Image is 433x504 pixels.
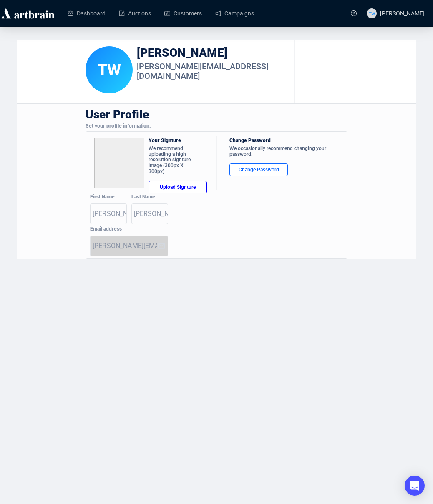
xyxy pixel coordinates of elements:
div: Tim Woody [86,46,133,93]
div: Last Name [131,194,167,202]
div: Open Intercom Messenger [405,476,425,496]
input: First Name [93,207,126,221]
span: [PERSON_NAME] [380,10,425,17]
div: User Profile [86,104,347,123]
img: email.svg [157,242,166,250]
div: Change Password [237,165,281,174]
a: Campaigns [215,3,254,24]
div: [PERSON_NAME] [137,46,294,62]
div: Upload Signture [156,183,200,191]
button: Upload Signture [149,181,207,193]
div: First Name [90,194,126,202]
div: Email address [90,226,167,234]
div: We occasionally recommend changing your password. [229,146,347,160]
a: Customers [164,3,202,24]
div: We recommend uploading a high resolution signture image (300px X 300px) [149,146,196,177]
div: Set your profile information. [86,123,347,131]
button: Change Password [229,163,288,176]
div: Your Signture [149,138,216,146]
a: Auctions [119,3,151,24]
span: TW [98,61,121,79]
span: question-circle [351,10,357,16]
input: Last Name [134,207,168,221]
div: Change Password [229,138,347,146]
span: TW [369,10,375,16]
div: [PERSON_NAME][EMAIL_ADDRESS][DOMAIN_NAME] [137,62,294,83]
input: Your Email [93,239,157,253]
a: Dashboard [68,3,106,24]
